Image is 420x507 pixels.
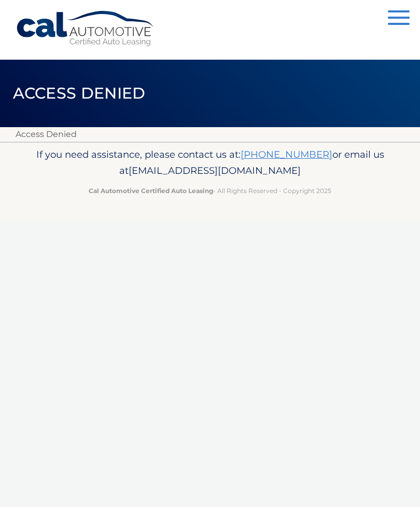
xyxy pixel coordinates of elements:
[13,84,146,103] span: Access Denied
[129,165,301,176] span: [EMAIL_ADDRESS][DOMAIN_NAME]
[89,187,213,195] strong: Cal Automotive Certified Auto Leasing
[388,10,410,28] button: Menu
[241,148,332,160] a: [PHONE_NUMBER]
[16,10,156,47] a: Cal Automotive
[16,127,404,142] p: Access Denied
[16,185,404,196] p: - All Rights Reserved - Copyright 2025
[16,146,404,180] p: If you need assistance, please contact us at: or email us at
